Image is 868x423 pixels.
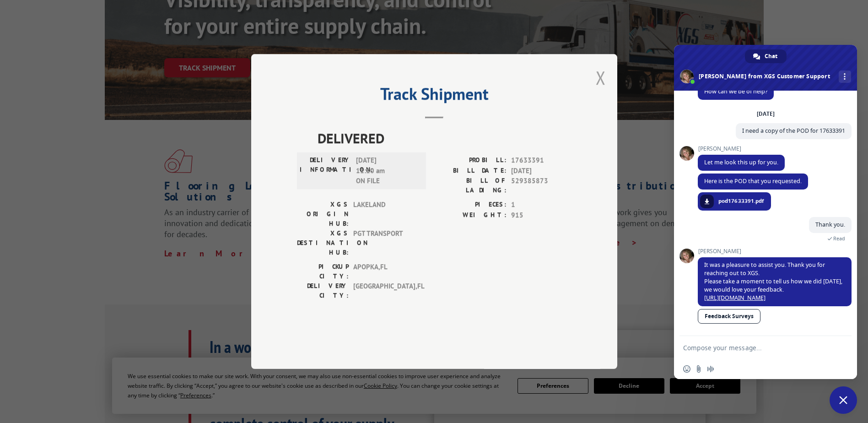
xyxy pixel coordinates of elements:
label: PIECES: [434,200,507,210]
span: [DATE] [511,166,571,176]
span: [PERSON_NAME] [698,146,785,152]
label: BILL DATE: [434,166,507,176]
span: Let me look this up for you. [704,158,778,166]
label: XGS ORIGIN HUB: [297,200,349,228]
span: Audio message [707,365,714,373]
span: It was a pleasure to assist you. Thank you for reaching out to XGS. Please take a moment to tell ... [704,261,842,302]
div: Chat [745,49,787,63]
div: [DATE] [757,111,775,117]
span: Chat [765,49,777,63]
span: Thank you. [815,221,845,228]
h2: Track Shipment [297,87,571,105]
span: Read [833,235,845,242]
span: 915 [511,210,571,221]
span: 1 [511,200,571,210]
span: DELIVERED [318,128,571,148]
button: Close modal [596,65,606,90]
label: BILL OF LADING: [434,176,507,195]
label: WEIGHT: [434,210,507,221]
span: Here is the POD that you requested. [704,177,802,185]
span: pod17633391.pdf [718,197,764,205]
span: 17633391 [511,155,571,166]
label: DELIVERY INFORMATION: [300,155,351,186]
label: PICKUP CITY: [297,262,349,281]
span: 529385873 [511,176,571,195]
label: DELIVERY CITY: [297,281,349,300]
div: More channels [839,70,851,83]
span: Insert an emoji [683,365,690,373]
div: Close chat [830,386,857,414]
span: Send a file [695,365,702,373]
span: LAKELAND [353,200,415,228]
span: How can we be of help? [704,87,767,95]
span: [DATE] 11:10 am ON FILE [356,155,418,186]
a: Feedback Surveys [698,309,760,324]
span: [GEOGRAPHIC_DATA] , FL [353,281,415,300]
textarea: Compose your message... [683,344,828,352]
span: I need a copy of the POD for 17633391 [742,127,845,135]
label: XGS DESTINATION HUB: [297,228,349,257]
span: [PERSON_NAME] [698,248,852,255]
a: [URL][DOMAIN_NAME] [704,294,766,302]
span: PGT TRANSPORT [353,228,415,257]
label: PROBILL: [434,155,507,166]
span: APOPKA , FL [353,262,415,281]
